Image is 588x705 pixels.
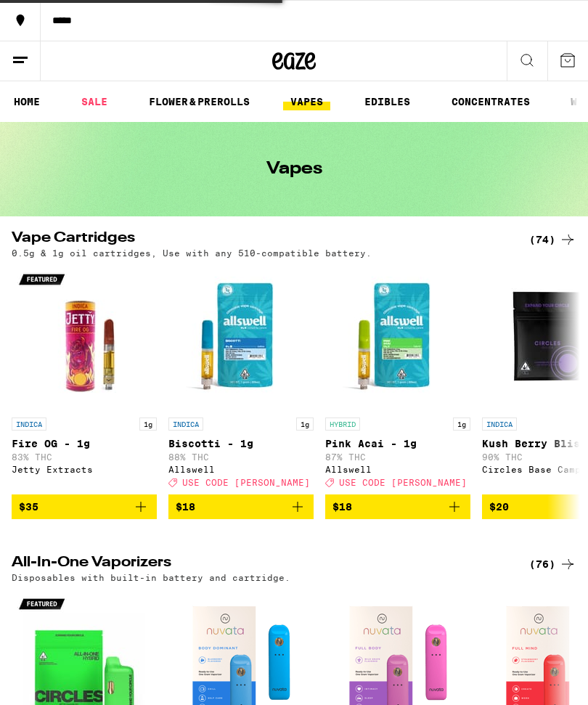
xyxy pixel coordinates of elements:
[444,93,537,110] a: CONCENTRATES
[325,417,360,431] p: HYBRID
[168,494,314,519] button: Add to bag
[139,417,157,431] p: 1g
[168,265,314,410] img: Allswell - Biscotti - 1g
[182,478,310,487] span: USE CODE [PERSON_NAME]
[12,494,157,519] button: Add to bag
[453,417,470,431] p: 1g
[489,501,509,513] span: $20
[325,452,470,462] p: 87% THC
[332,501,352,513] span: $18
[12,231,505,248] h2: Vape Cartridges
[12,438,157,449] p: Fire OG - 1g
[12,465,157,474] div: Jetty Extracts
[19,501,38,513] span: $35
[168,452,314,462] p: 88% THC
[12,555,505,573] h2: All-In-One Vaporizers
[142,93,257,110] a: FLOWER & PREROLLS
[12,265,157,494] a: Open page for Fire OG - 1g from Jetty Extracts
[9,10,105,22] span: Hi. Need any help?
[12,248,372,258] p: 0.5g & 1g oil cartridges, Use with any 510-compatible battery.
[168,417,203,431] p: INDICA
[168,465,314,474] div: Allswell
[325,265,470,410] img: Allswell - Pink Acai - 1g
[325,438,470,449] p: Pink Acai - 1g
[325,465,470,474] div: Allswell
[12,265,157,410] img: Jetty Extracts - Fire OG - 1g
[529,231,576,248] a: (74)
[168,438,314,449] p: Biscotti - 1g
[339,478,467,487] span: USE CODE [PERSON_NAME]
[7,93,47,110] a: HOME
[12,417,46,431] p: INDICA
[283,93,330,110] a: VAPES
[482,417,517,431] p: INDICA
[168,265,314,494] a: Open page for Biscotti - 1g from Allswell
[12,452,157,462] p: 83% THC
[74,93,115,110] a: SALE
[325,265,470,494] a: Open page for Pink Acai - 1g from Allswell
[325,494,470,519] button: Add to bag
[12,573,290,582] p: Disposables with built-in battery and cartridge.
[296,417,314,431] p: 1g
[529,555,576,573] a: (76)
[176,501,195,513] span: $18
[357,93,417,110] a: EDIBLES
[266,160,322,178] h1: Vapes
